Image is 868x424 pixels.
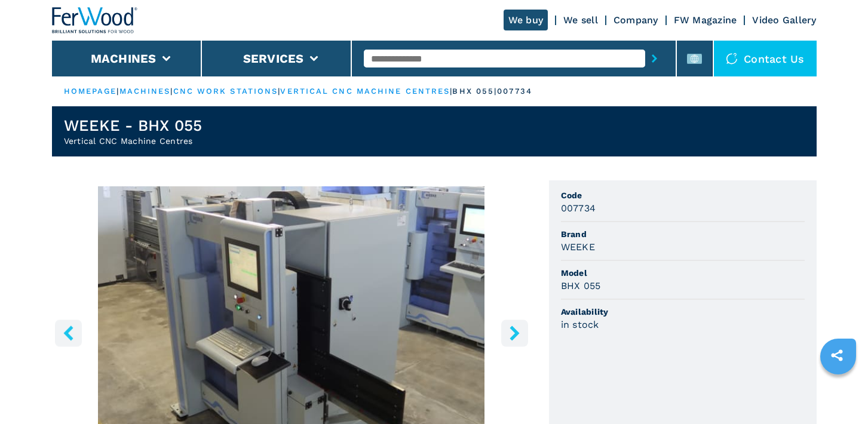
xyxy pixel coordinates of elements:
[55,319,82,346] button: left-button
[714,41,817,76] div: Contact us
[561,279,601,293] h3: BHX 055
[52,7,138,33] img: Ferwood
[822,340,852,370] a: sharethis
[645,45,664,72] button: submit-button
[563,14,598,26] a: We sell
[278,87,280,96] span: |
[119,87,171,96] a: machines
[91,51,157,66] button: Machines
[116,87,119,96] span: |
[561,318,599,331] h3: in stock
[561,189,805,201] span: Code
[561,228,805,240] span: Brand
[64,135,203,147] h2: Vertical CNC Machine Centres
[173,87,278,96] a: cnc work stations
[561,240,595,254] h3: WEEKE
[170,87,173,96] span: |
[504,10,548,30] a: We buy
[561,306,805,318] span: Availability
[497,86,532,97] p: 007734
[243,51,304,66] button: Services
[452,86,497,97] p: bhx 055 |
[64,87,117,96] a: HOMEPAGE
[752,14,816,26] a: Video Gallery
[280,87,450,96] a: vertical cnc machine centres
[561,201,596,215] h3: 007734
[726,53,738,64] img: Contact us
[450,87,452,96] span: |
[614,14,658,26] a: Company
[64,116,203,135] h1: WEEKE - BHX 055
[561,267,805,279] span: Model
[501,319,528,346] button: right-button
[674,14,737,26] a: FW Magazine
